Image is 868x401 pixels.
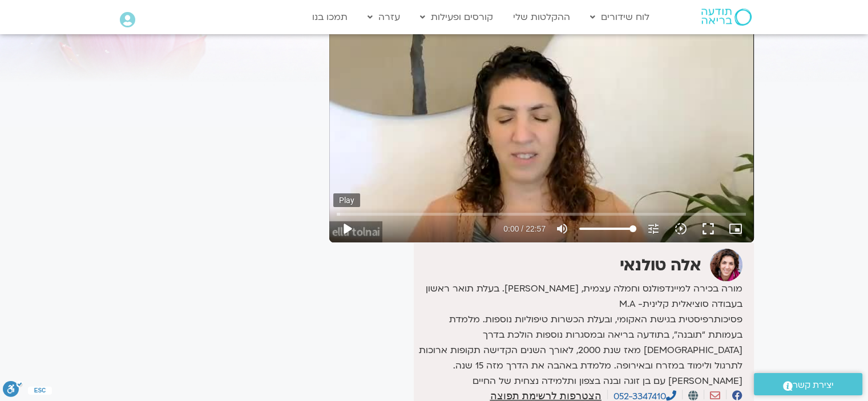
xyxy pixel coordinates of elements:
[584,6,655,28] a: לוח שידורים
[701,9,752,26] img: תודעה בריאה
[507,6,576,28] a: ההקלטות שלי
[306,6,353,28] a: תמכו בנו
[710,249,742,281] img: אלה טולנאי
[620,254,701,276] strong: אלה טולנאי
[362,6,406,28] a: עזרה
[417,281,742,389] p: מורה בכירה למיינדפולנס וחמלה עצמית, [PERSON_NAME]. בעלת תואר ראשון בעבודה סוציאלית קלינית- M.A פס...
[754,373,862,395] a: יצירת קשר
[490,391,601,401] a: הצטרפות לרשימת תפוצה
[414,6,499,28] a: קורסים ופעילות
[793,378,834,393] span: יצירת קשר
